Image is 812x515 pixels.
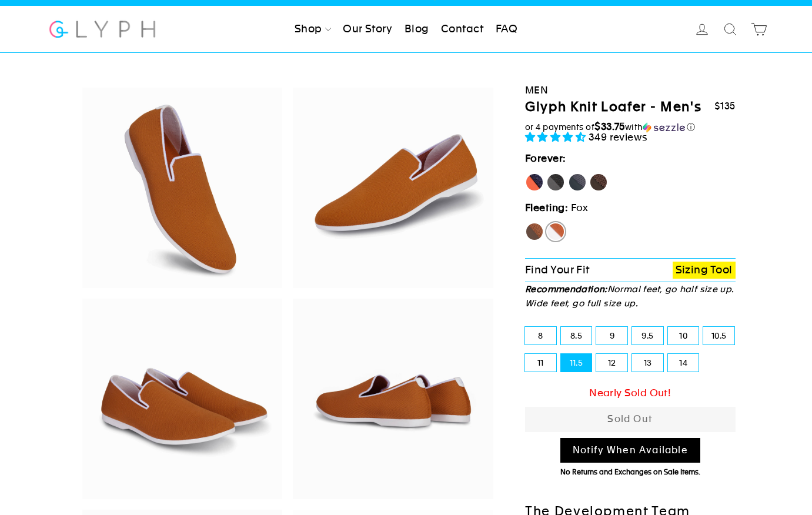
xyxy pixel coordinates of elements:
[525,263,590,276] span: Find Your Fit
[703,327,734,345] label: 10.5
[668,354,699,372] label: 14
[568,173,587,192] label: Rhino
[525,354,556,372] label: 11
[525,121,736,133] div: or 4 payments of$33.75withSezzle Click to learn more about Sezzle
[525,385,736,401] div: Nearly Sold Out!
[525,407,736,432] button: Sold Out
[589,173,608,192] label: Mustang
[400,16,434,42] a: Blog
[525,202,568,213] strong: Fleeting:
[525,222,544,241] label: Hawk
[293,299,493,499] img: Fox
[491,16,522,42] a: FAQ
[589,131,648,143] span: 349 reviews
[571,202,589,213] span: Fox
[525,152,566,164] strong: Forever:
[338,16,397,42] a: Our Story
[525,131,589,143] span: 4.71 stars
[525,327,556,345] label: 8
[290,16,336,42] a: Shop
[546,222,565,241] label: Fox
[561,327,592,345] label: 8.5
[82,88,283,288] img: Fox
[560,468,700,476] span: No Returns and Exchanges on Sale Items.
[546,173,565,192] label: Panther
[525,121,736,133] div: or 4 payments of with
[643,122,685,133] img: Sezzle
[596,327,627,345] label: 9
[607,413,653,424] span: Sold Out
[525,99,701,116] h1: Glyph Knit Loafer - Men's
[632,354,663,372] label: 13
[594,121,625,132] span: $33.75
[525,284,607,294] strong: Recommendation:
[560,438,700,463] a: Notify When Available
[293,88,493,288] img: Fox
[290,16,522,42] ul: Primary
[714,101,736,112] span: $135
[673,262,736,279] a: Sizing Tool
[525,82,736,98] div: Men
[48,14,158,45] img: Glyph
[525,282,736,310] p: Normal feet, go half size up. Wide feet, go full size up.
[525,173,544,192] label: [PERSON_NAME]
[561,354,592,372] label: 11.5
[596,354,627,372] label: 12
[632,327,663,345] label: 9.5
[668,327,699,345] label: 10
[436,16,488,42] a: Contact
[82,299,283,499] img: Fox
